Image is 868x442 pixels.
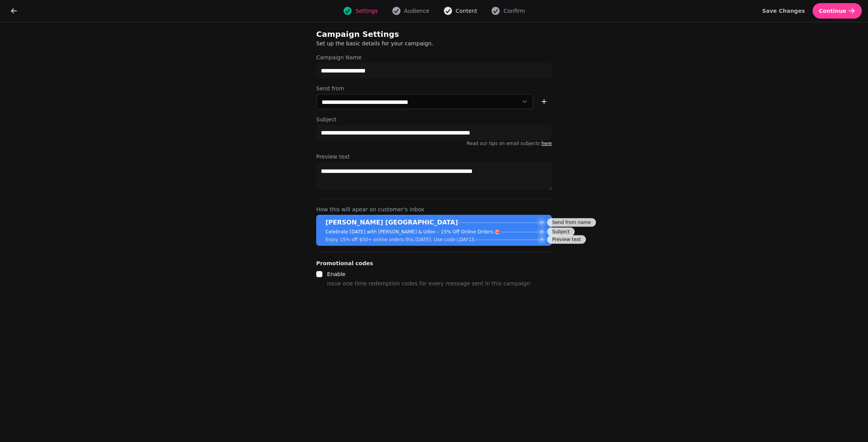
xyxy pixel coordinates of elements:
h2: Campaign Settings [316,29,465,40]
span: Audience [404,7,429,15]
div: Subject [547,228,575,236]
p: Issue one time redemption codes for every message sent in this campaign [327,279,530,288]
label: Preview text [316,153,552,161]
p: Set up the basic details for your campaign. [316,40,515,47]
p: Enjoy 15% off $50+ online orders this [DATE]. Use code LDAY15. [325,237,476,243]
button: Save Changes [756,3,811,19]
span: Save Changes [762,8,805,14]
button: go back [6,3,22,19]
div: Send from name [547,218,596,227]
span: Settings [355,7,377,15]
label: Send from [316,85,552,92]
legend: Promotional codes [316,259,373,268]
p: Read our tips on email subjects [316,140,552,147]
p: Celebrate [DATE] with [PERSON_NAME] & Udon – 15% Off Online Orders 🍣 [325,229,500,235]
p: [PERSON_NAME] [GEOGRAPHIC_DATA] [325,218,458,227]
label: How this will apear on customer's inbox [316,205,552,213]
a: here [541,141,552,146]
span: Confirm [503,7,525,15]
span: Continue [819,8,846,14]
label: Enable [327,271,346,277]
label: Campaign Name [316,54,552,61]
span: Content [456,7,477,15]
button: Continue [813,3,862,19]
label: Subject [316,116,552,123]
div: Preview text [547,235,586,244]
